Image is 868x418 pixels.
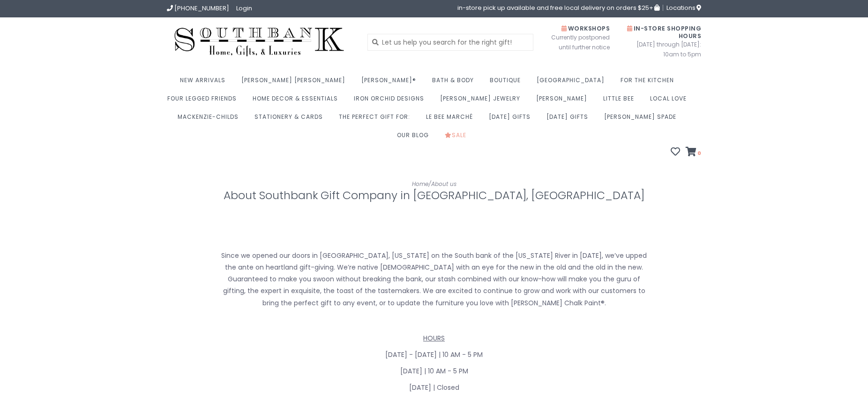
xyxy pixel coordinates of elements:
[627,24,701,40] span: In-Store Shopping Hours
[650,92,691,110] a: Local Love
[220,250,648,309] p: Since we opened our doors in [GEOGRAPHIC_DATA], [US_STATE] on the South bank of the [US_STATE] Ri...
[537,74,609,92] a: [GEOGRAPHIC_DATA]
[489,110,535,129] a: [DATE] Gifts
[367,34,534,51] input: Let us help you search for the right gift!
[624,39,701,59] span: [DATE] through [DATE]: 10am to 5pm
[536,92,592,110] a: [PERSON_NAME]
[167,179,701,189] div: /
[686,148,701,157] a: 0
[546,110,593,129] a: [DATE] Gifts
[426,110,478,129] a: Le Bee Marché
[663,5,701,11] a: Locations
[445,129,471,147] a: Sale
[603,92,639,110] a: Little Bee
[236,4,252,13] a: Login
[397,129,434,147] a: Our Blog
[696,149,701,157] span: 0
[167,349,701,361] p: [DATE] - [DATE] | 10 AM - 5 PM
[621,74,679,92] a: For the Kitchen
[167,92,241,110] a: Four Legged Friends
[167,189,701,201] h1: About Southbank Gift Company in [GEOGRAPHIC_DATA], [GEOGRAPHIC_DATA]
[431,180,456,188] a: About us
[241,74,350,92] a: [PERSON_NAME] [PERSON_NAME]
[361,74,421,92] a: [PERSON_NAME]®
[167,24,352,60] img: Southbank Gift Company -- Home, Gifts, and Luxuries
[432,74,479,92] a: Bath & Body
[167,365,701,377] p: [DATE] | 10 AM - 5 PM
[253,92,343,110] a: Home Decor & Essentials
[180,74,230,92] a: New Arrivals
[440,92,525,110] a: [PERSON_NAME] Jewelry
[423,333,445,343] span: HOURS
[167,382,701,394] p: [DATE] | Closed
[604,110,681,129] a: [PERSON_NAME] Spade
[490,74,525,92] a: Boutique
[174,4,229,13] span: [PHONE_NUMBER]
[539,32,610,52] span: Currently postponed until further notice
[561,24,610,32] span: Workshops
[354,92,429,110] a: Iron Orchid Designs
[457,5,659,11] span: in-store pick up available and free local delivery on orders $25+
[339,110,415,129] a: The perfect gift for:
[178,110,243,129] a: MacKenzie-Childs
[167,4,229,13] a: [PHONE_NUMBER]
[412,180,428,188] a: Home
[254,110,328,129] a: Stationery & Cards
[666,3,701,12] span: Locations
